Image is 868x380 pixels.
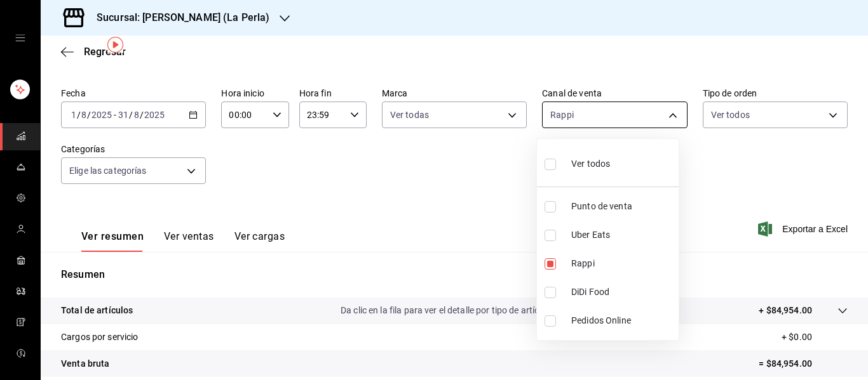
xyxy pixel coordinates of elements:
[571,228,674,242] span: Uber Eats
[571,314,674,327] span: Pedidos Online
[571,157,610,171] span: Ver todos
[571,285,674,299] span: DiDi Food
[571,200,674,213] span: Punto de venta
[107,37,123,53] img: Marcador de información sobre herramientas
[571,257,674,270] span: Rappi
